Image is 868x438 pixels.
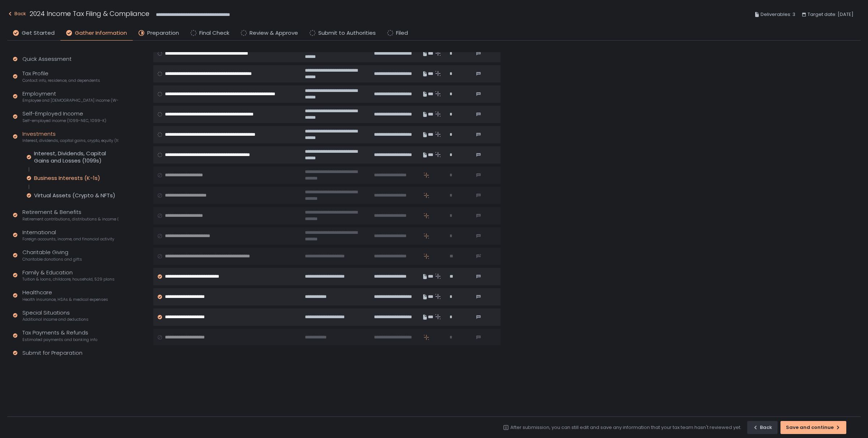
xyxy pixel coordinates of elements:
div: International [22,228,114,242]
div: Self-Employed Income [22,110,106,123]
span: Final Check [199,29,229,37]
h1: 2024 Income Tax Filing & Compliance [30,9,149,18]
span: Foreign accounts, income, and financial activity [22,236,114,242]
button: Back [7,9,26,21]
div: Special Situations [22,309,89,323]
span: Estimated payments and banking info [22,337,97,342]
div: Virtual Assets (Crypto & NFTs) [34,192,115,199]
span: Gather Information [75,29,127,37]
button: Save and continue [780,421,846,434]
span: Submit to Authorities [318,29,376,37]
div: Healthcare [22,289,108,302]
span: Tuition & loans, childcare, household, 529 plans [22,277,115,282]
span: Interest, dividends, capital gains, crypto, equity (1099s, K-1s) [22,138,118,143]
span: Additional income and deductions [22,317,89,322]
div: Investments [22,130,118,144]
div: Tax Payments & Refunds [22,329,97,342]
div: Back [753,424,772,431]
span: Review & Approve [250,29,298,37]
span: Preparation [147,29,179,37]
div: Charitable Giving [22,248,82,262]
span: Filed [396,29,408,37]
span: Target date: [DATE] [808,10,854,19]
div: Retirement & Benefits [22,208,118,222]
div: Family & Education [22,269,115,282]
span: Charitable donations and gifts [22,257,82,262]
div: Quick Assessment [22,55,72,63]
span: Health insurance, HSAs & medical expenses [22,297,108,302]
div: Interest, Dividends, Capital Gains and Losses (1099s) [34,150,118,164]
div: Business Interests (K-1s) [34,174,100,182]
button: Back [747,421,778,434]
div: Submit for Preparation [22,349,82,357]
div: Save and continue [786,424,841,431]
span: Get Started [22,29,55,37]
div: Tax Profile [22,70,100,83]
span: Self-employed income (1099-NEC, 1099-K) [22,118,106,123]
span: Deliverables: 3 [761,10,795,19]
div: Back [7,9,26,18]
div: Employment [22,90,118,104]
span: Retirement contributions, distributions & income (1099-R, 5498) [22,216,118,222]
span: Employee and [DEMOGRAPHIC_DATA] income (W-2s) [22,98,118,103]
div: After submission, you can still edit and save any information that your tax team hasn't reviewed ... [510,424,741,431]
span: Contact info, residence, and dependents [22,78,100,83]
